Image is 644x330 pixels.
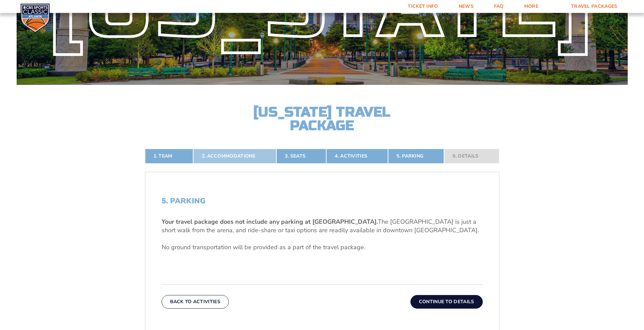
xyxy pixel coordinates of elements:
[276,149,326,164] a: 3. Seats
[247,105,397,132] h2: [US_STATE] Travel Package
[162,218,483,235] p: The [GEOGRAPHIC_DATA] is just a short walk from the arena, and ride-share or taxi options are rea...
[410,295,483,309] button: Continue To Details
[162,295,229,309] button: Back To Activities
[162,197,483,205] h2: 5. Parking
[20,3,50,33] img: CBS Sports Classic
[162,243,483,252] p: No ground transportation will be provided as a part of the travel package.
[326,149,388,164] a: 4. Activities
[193,149,276,164] a: 2. Accommodations
[145,149,193,164] a: 1. Team
[162,218,378,226] b: Your travel package does not include any parking at [GEOGRAPHIC_DATA].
